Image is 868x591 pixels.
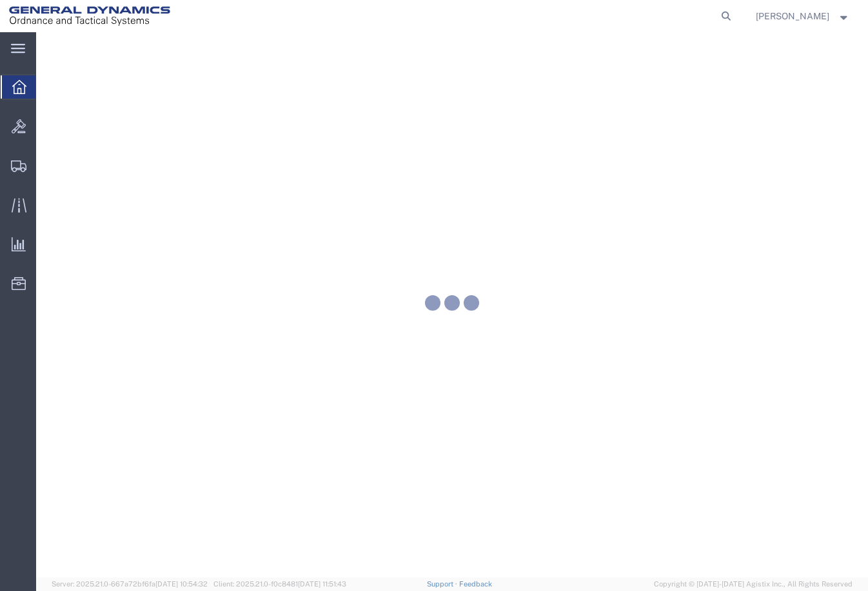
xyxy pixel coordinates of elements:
span: Server: 2025.21.0-667a72bf6fa [52,580,208,588]
span: Client: 2025.21.0-f0c8481 [213,580,346,588]
img: logo [9,6,170,26]
a: Feedback [459,580,492,588]
span: [DATE] 11:51:43 [298,580,346,588]
span: Copyright © [DATE]-[DATE] Agistix Inc., All Rights Reserved [654,579,853,590]
span: Karen Monarch [756,9,829,23]
a: Support [427,580,459,588]
button: [PERSON_NAME] [755,8,851,24]
span: [DATE] 10:54:32 [155,580,208,588]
